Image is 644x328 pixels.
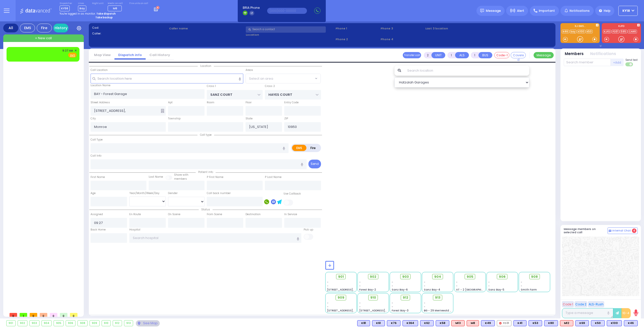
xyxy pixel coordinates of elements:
div: BLS [513,320,527,326]
div: 908 [78,320,87,326]
span: - [456,284,458,288]
label: Caller name [169,26,244,31]
img: comment-alt.png [609,230,611,232]
button: UNIT [431,52,445,58]
button: ALS-Rush [588,301,604,307]
a: History [53,24,68,32]
button: Transfer call [403,52,421,58]
span: 901 [338,274,344,279]
div: All [3,24,18,32]
span: 905 [467,274,473,279]
span: Call type [197,133,214,137]
label: Cad: [92,26,167,30]
span: - [392,305,393,309]
span: 0 [40,313,47,317]
label: First Name [91,175,105,179]
button: Internal Chat 4 [608,227,638,234]
span: Phone 3 [381,26,424,31]
span: Send text [625,58,638,62]
label: Last 3 location [425,26,489,31]
div: 913 [124,320,133,326]
label: City [91,117,96,121]
span: Phone 2 [336,37,379,41]
div: K41 [513,320,527,326]
div: K76 [387,320,400,326]
span: Notifications [570,9,590,13]
span: - [488,284,490,288]
a: Call History [146,53,174,57]
span: 9:27 AM [62,49,73,53]
label: Cross 1 [207,84,216,88]
div: 903 [30,320,39,326]
span: - [488,280,490,284]
span: - [327,301,329,305]
span: You're logged in as monitor. [60,12,96,16]
a: Map View [90,53,114,57]
div: K69 [575,320,589,326]
div: K50 [591,320,605,326]
label: Assigned [91,212,103,216]
span: - [359,284,361,288]
label: Caller: [92,31,167,36]
div: K46 [624,320,638,326]
div: 901 [7,320,15,326]
label: Floor [246,101,252,105]
a: K46 [562,30,569,33]
span: M6 [113,6,117,10]
button: Members [565,51,584,57]
span: [STREET_ADDRESS][PERSON_NAME] [359,309,407,312]
div: ALS [560,320,573,326]
button: KY18 [618,6,638,16]
span: - [521,280,522,284]
span: 904 [434,274,441,279]
label: Night unit [92,2,103,5]
div: K80 [544,320,558,326]
span: Message [486,8,501,13]
span: Bay [78,6,86,11]
button: Send [308,160,321,168]
a: K50 [586,30,593,33]
div: BLS [372,320,385,326]
div: BLS [481,320,495,326]
label: Turn off text [625,62,633,67]
img: red-radio-icon.svg [499,322,502,324]
a: Dispatch info [114,53,146,57]
a: K100 [577,30,585,33]
span: Smith Farm [521,288,537,292]
input: Search a contact [246,26,326,33]
div: 905 [54,320,63,326]
div: M13 [451,320,465,326]
span: 4 [632,228,636,233]
a: 595 [620,30,627,33]
span: 909 [338,295,344,300]
label: Destination [246,212,261,216]
input: Search location here [91,74,244,83]
label: Medic on call [108,2,124,5]
span: KY18 [622,9,630,13]
label: Location [246,33,334,37]
label: Cross 2 [265,84,275,88]
strong: Take backup [95,16,113,19]
span: Select an area [249,76,273,81]
label: EMS [292,145,307,151]
span: Forest Bay-3 [392,309,409,312]
img: Logo [20,8,53,14]
div: BLS [387,320,400,326]
label: Lines [78,2,86,5]
div: 912 [113,320,122,326]
a: KJFD [603,30,611,33]
label: Call Info [91,154,101,158]
label: Room [207,101,214,105]
u: EMS [70,54,75,57]
span: Important [539,9,555,13]
div: K61 [372,320,385,326]
span: - [327,280,329,284]
div: 902 [18,320,27,326]
label: Apt [168,101,173,105]
span: Location [198,64,214,68]
span: 0 [30,313,37,317]
div: K62 [420,320,434,326]
button: Notifications [590,51,616,57]
span: Sanz Bay-4 [424,288,440,292]
span: 0 [60,313,67,317]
